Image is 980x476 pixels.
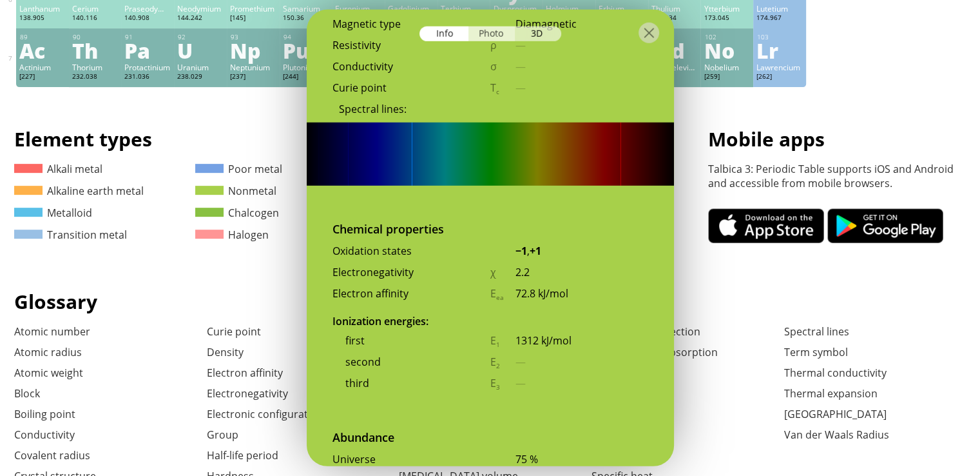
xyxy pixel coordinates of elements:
a: Electronegativity [207,386,288,401]
div: 92 [178,33,224,41]
div: Uranium [177,62,224,72]
div: Holmium [546,3,592,14]
a: [GEOGRAPHIC_DATA] [783,407,886,421]
div: E [490,375,515,391]
b: +1 [530,243,541,257]
div: U [177,40,224,61]
div: Ytterbium [704,3,750,14]
div: 94 [283,33,329,41]
div: Universe [332,451,490,466]
h1: Element types [14,126,428,152]
div: Samarium [283,3,329,14]
div: Lawrencium [756,62,803,72]
div: 140.908 [124,14,171,24]
a: Curie point [207,324,261,339]
div: E [490,286,515,301]
a: Density [207,345,244,359]
div: Lutetium [756,3,803,14]
div: 3D [515,26,561,41]
a: Metalloid [14,206,92,220]
div: Neodymium [177,3,224,14]
div: 150.36 [283,14,329,24]
div: [227] [19,72,66,83]
div: 103 [757,33,803,41]
div: Md [651,40,698,61]
img: Hydrogen_spectrum_visible.png [307,122,674,185]
div: Thulium [651,3,698,14]
h1: Mobile apps [708,126,966,152]
div: No [704,40,750,61]
div: Chemical properties [307,221,674,243]
div: second [332,354,490,368]
div: Spectral lines: [307,101,555,115]
span: — [515,59,526,73]
div: 138.905 [19,14,66,24]
div: [262] [756,72,803,83]
div: 89 [20,33,66,41]
a: Alkali metal [14,162,102,176]
a: Atomic weight [14,366,83,380]
a: Block [14,386,40,401]
div: 90 [73,33,119,41]
sub: 3 [496,383,500,392]
p: Talbica 3: Periodic Table supports iOS and Android and accessible from mobile browsers. [708,162,966,190]
div: first [332,333,490,347]
div: , [515,243,648,257]
div: E [490,354,515,370]
div: 140.116 [72,14,119,24]
span: — [515,375,526,390]
span: — [515,80,526,94]
div: 231.036 [124,72,171,83]
div: Pa [124,40,171,61]
a: Alkaline earth metal [14,184,144,198]
div: Cerium [72,3,119,14]
div: [237] [230,72,276,83]
div: 168.934 [651,14,698,24]
div: Ac [19,40,66,61]
div: Promethium [230,3,276,14]
div: 91 [125,33,171,41]
div: [145] [230,14,276,24]
div: T [490,80,515,95]
div: 93 [231,33,276,41]
div: 101 [652,33,698,41]
div: Gadolinium [388,3,434,14]
div: Nobelium [704,62,750,72]
a: Half-life period [207,448,278,462]
a: Electronic configuration [207,407,323,421]
div: Th [72,40,119,61]
div: Protactinium [124,62,171,72]
span: — [515,354,526,368]
div: Lanthanum [19,3,66,14]
div: Europium [335,3,381,14]
a: Electron affinity [207,366,283,380]
div: Oxidation states [332,243,490,257]
a: Term symbol [783,345,847,359]
a: Conductivity [14,428,75,442]
a: Boiling point [14,407,75,421]
div: Neptunium [230,62,276,72]
div: [258] [651,72,698,83]
div: Conductivity [332,59,490,73]
div: 144.242 [177,14,224,24]
div: σ [490,59,515,73]
div: Thorium [72,62,119,72]
div: Abundance [307,429,674,451]
div: 2.2 [515,264,648,279]
div: [259] [704,72,750,83]
div: Electronegativity [332,264,490,279]
h1: Glossary [14,288,966,315]
a: Atomic number [14,324,90,339]
div: 173.045 [704,14,750,24]
div: [244] [283,72,329,83]
div: E [490,333,515,348]
div: 1312 kJ/mol [515,333,648,347]
sub: ea [496,293,504,302]
div: Curie point [332,80,490,94]
div: Erbium [599,3,645,14]
a: Atomic radius [14,345,82,359]
a: Thermal conductivity [783,366,886,380]
a: Nonmetal [195,184,276,198]
a: Transition metal [14,228,127,242]
sub: 1 [496,341,500,349]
